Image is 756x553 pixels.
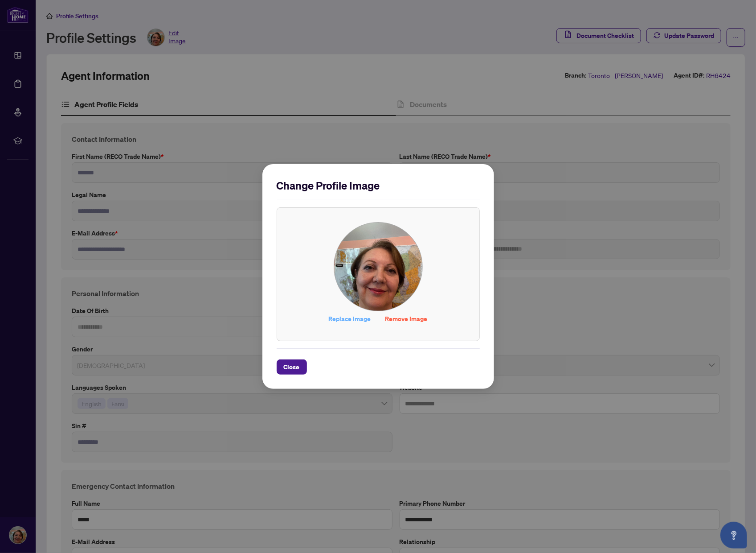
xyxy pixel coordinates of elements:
span: Close [284,360,300,374]
h2: Change Profile Image [277,178,480,193]
span: Replace Image [329,312,371,326]
button: Remove Image [378,311,435,326]
img: Profile Icon [334,223,422,311]
button: Replace Image [322,311,378,326]
button: Close [277,359,307,375]
span: Remove Image [385,312,428,326]
button: Open asap [720,522,747,549]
